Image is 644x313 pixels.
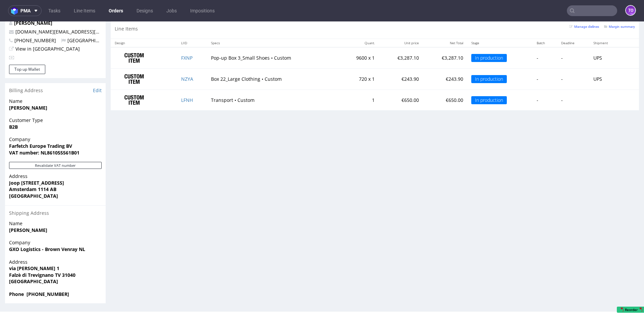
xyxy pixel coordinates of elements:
[186,5,219,16] a: Impositions
[589,47,623,68] td: UPS
[557,68,589,89] td: -
[9,43,45,53] button: Top up Wallet
[9,102,18,109] strong: B2B
[207,47,339,68] td: Box 22_Large Clothing • Custom
[181,75,193,82] a: LFNH
[626,6,635,15] figcaption: to
[132,5,157,16] a: Designs
[117,28,151,45] img: ico-item-custom-a8f9c3db6a5631ce2f509e228e8b95abde266dc4376634de7b166047de09ff05.png
[339,47,379,68] td: 720 x 1
[533,68,557,89] td: -
[339,26,379,47] td: 9600 x 1
[9,83,47,89] strong: [PERSON_NAME]
[604,3,635,7] small: Margin summary
[467,17,533,26] th: Stage
[61,16,114,22] span: [GEOGRAPHIC_DATA]
[207,26,339,47] td: Pop-up Box 3_Small Shoes • Custom
[9,151,102,158] span: Address
[427,75,463,82] p: €650.00
[557,47,589,68] td: -
[70,5,99,16] a: Line Items
[9,257,58,263] strong: [GEOGRAPHIC_DATA]
[427,33,463,40] p: €3,287.10
[9,96,102,102] span: Customer Type
[207,68,339,89] td: Transport • Custom
[533,26,557,47] td: -
[379,47,423,68] td: €243.90
[427,54,463,61] p: €243.90
[9,237,102,244] span: Address
[589,17,623,26] th: Shipment
[9,16,56,22] span: [PHONE_NUMBER]
[379,17,423,26] th: Unit price
[9,121,72,128] strong: Farfetch Europe Trading BV
[9,115,102,121] span: Company
[20,8,31,13] span: pma
[9,225,85,231] strong: GXO Logistics - Brown Venray NL
[9,165,56,171] strong: Amsterdam 1114 AB
[15,24,80,30] a: View in [GEOGRAPHIC_DATA]
[9,250,75,257] strong: Falzè di Trevignano TV 31040
[15,7,132,13] a: [DOMAIN_NAME][EMAIL_ADDRESS][DOMAIN_NAME]
[471,33,507,41] div: In production
[117,49,151,66] img: ico-item-custom-a8f9c3db6a5631ce2f509e228e8b95abde266dc4376634de7b166047de09ff05.png
[589,26,623,47] td: UPS
[9,128,79,134] strong: VAT number: NL861055561B01
[471,54,507,62] div: In production
[9,205,47,212] strong: [PERSON_NAME]
[105,5,127,16] a: Orders
[9,171,58,178] strong: [GEOGRAPHIC_DATA]
[9,218,102,225] span: Company
[9,158,64,165] strong: Joop [STREET_ADDRESS]
[9,244,59,250] strong: via [PERSON_NAME] 1
[11,7,20,15] img: logo
[5,62,106,76] div: Billing Address
[557,26,589,47] td: -
[423,17,467,26] th: Net Total
[117,70,151,87] img: ico-item-custom-a8f9c3db6a5631ce2f509e228e8b95abde266dc4376634de7b166047de09ff05.png
[9,140,102,147] button: Revalidate VAT number
[111,17,177,26] th: Design
[162,5,181,16] a: Jobs
[379,68,423,89] td: €650.00
[9,269,69,276] strong: Phone [PHONE_NUMBER]
[339,68,379,89] td: 1
[207,17,339,26] th: Specs
[93,66,102,72] a: Edit
[8,5,42,16] button: pma
[619,285,644,291] span: Reorder
[9,76,102,83] span: Name
[557,17,589,26] th: Deadline
[533,47,557,68] td: -
[379,26,423,47] td: €3,287.10
[177,17,207,26] th: LIID
[339,17,379,26] th: Quant.
[5,184,106,199] div: Shipping Address
[181,33,193,40] a: FXNP
[44,5,64,16] a: Tasks
[9,199,102,205] span: Name
[569,3,599,7] small: Manage dielines
[471,75,507,83] div: In production
[181,54,193,61] a: NZYA
[533,17,557,26] th: Batch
